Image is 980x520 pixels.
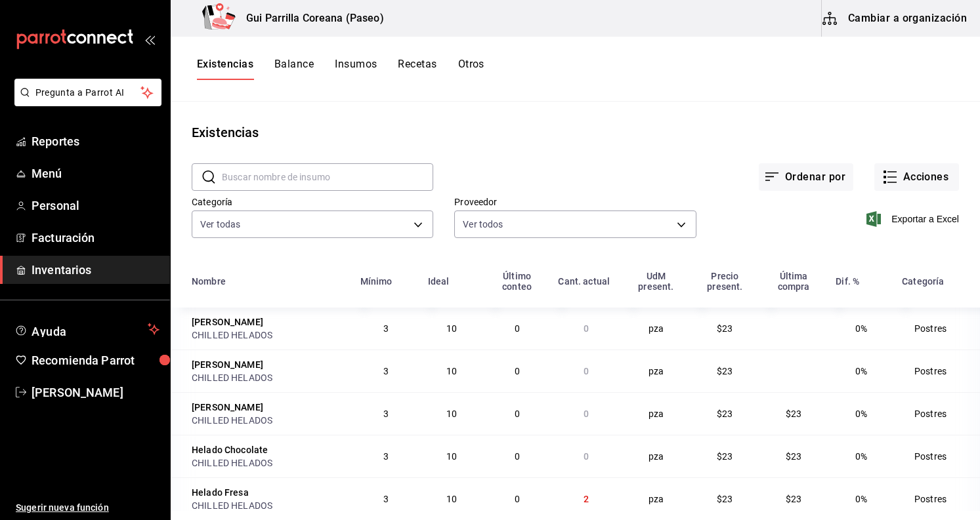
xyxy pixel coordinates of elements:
[32,132,160,150] span: Reportes
[584,451,589,462] span: 0
[786,409,801,419] span: $23
[32,384,160,401] span: [PERSON_NAME]
[446,366,457,376] span: 10
[786,451,801,462] span: $23
[335,58,377,80] button: Insumos
[32,261,160,279] span: Inventarios
[197,58,253,80] button: Existencias
[32,351,160,369] span: Recomienda Parrot
[515,451,520,462] span: 0
[869,211,959,227] button: Exportar a Excel
[192,358,263,371] div: [PERSON_NAME]
[717,409,733,419] span: $23
[32,197,160,214] span: Personal
[894,477,980,520] td: Postres
[759,163,853,191] button: Ordenar por
[222,164,433,190] input: Buscar nombre de insumo
[192,486,249,499] div: Helado Fresa
[192,315,263,329] div: [PERSON_NAME]
[717,366,733,376] span: $23
[144,34,155,45] button: open_drawer_menu
[274,58,314,80] button: Balance
[192,371,345,384] div: CHILLED HELADOS
[192,499,345,512] div: CHILLED HELADOS
[855,366,867,376] span: 0%
[584,409,589,419] span: 0
[458,58,484,80] button: Otros
[622,392,691,435] td: pza
[192,414,345,427] div: CHILLED HELADOS
[360,276,393,287] div: Mínimo
[717,451,733,462] span: $23
[383,409,389,419] span: 3
[894,350,980,392] td: Postres
[558,276,610,287] div: Cant. actual
[398,58,437,80] button: Recetas
[428,276,450,287] div: Ideal
[383,451,389,462] span: 3
[855,451,867,462] span: 0%
[492,271,543,292] div: Último conteo
[446,494,457,504] span: 10
[894,308,980,350] td: Postres
[622,350,691,392] td: pza
[446,451,457,462] span: 10
[855,409,867,419] span: 0%
[894,392,980,435] td: Postres
[698,271,752,292] div: Precio present.
[383,323,389,334] span: 3
[236,10,384,26] h3: Gui Parrilla Coreana (Paseo)
[622,435,691,477] td: pza
[383,366,389,376] span: 3
[622,477,691,520] td: pza
[463,218,503,231] span: Ver todos
[515,494,520,504] span: 0
[515,409,520,419] span: 0
[192,329,345,342] div: CHILLED HELADOS
[855,323,867,334] span: 0%
[855,494,867,504] span: 0%
[14,79,161,106] button: Pregunta a Parrot AI
[454,197,696,207] label: Proveedor
[192,197,433,207] label: Categoría
[192,401,263,414] div: [PERSON_NAME]
[32,321,142,337] span: Ayuda
[515,323,520,334] span: 0
[902,276,944,287] div: Categoría
[192,443,268,456] div: Helado Chocolate
[192,276,226,287] div: Nombre
[894,435,980,477] td: Postres
[35,86,141,100] span: Pregunta a Parrot AI
[446,409,457,419] span: 10
[584,366,589,376] span: 0
[515,366,520,376] span: 0
[200,218,240,231] span: Ver todas
[9,95,161,109] a: Pregunta a Parrot AI
[584,494,589,504] span: 2
[192,123,259,142] div: Existencias
[629,271,683,292] div: UdM present.
[197,58,484,80] div: navigation tabs
[383,494,389,504] span: 3
[192,456,345,470] div: CHILLED HELADOS
[32,229,160,247] span: Facturación
[786,494,801,504] span: $23
[717,494,733,504] span: $23
[16,501,160,515] span: Sugerir nueva función
[584,323,589,334] span: 0
[874,163,959,191] button: Acciones
[622,308,691,350] td: pza
[836,276,859,287] div: Dif. %
[446,323,457,334] span: 10
[32,165,160,182] span: Menú
[767,271,820,292] div: Última compra
[717,323,733,334] span: $23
